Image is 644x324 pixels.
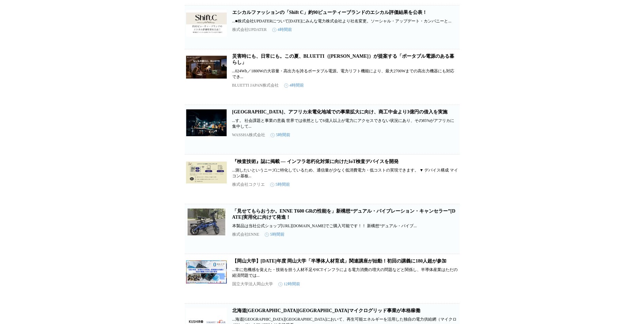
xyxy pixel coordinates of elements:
time: 12時間前 [278,281,300,287]
img: WASSHA、アフリカ未電化地域での事業拡大に向け、商工中金より3億円の借入を実施 [186,109,227,136]
p: ...す。 社会課題と事業の意義 世界では依然として6億人以上が電力にアクセスできない状況にあり、その85%がアフリカに集中して... [232,118,458,129]
p: 株式会社UPDATER [232,27,267,33]
img: 『検査技術』誌に掲載 — インフラ老朽化対策に向けたIoT検査デバイスを開発 [186,159,227,186]
img: エシカルファッションの「Shift C」約90ビューティーブランドのエシカル評価結果を公表！ [186,10,227,37]
time: 5時間前 [271,132,290,138]
time: 5時間前 [270,182,290,187]
a: 『検査技術』誌に掲載 — インフラ老朽化対策に向けたIoT検査デバイスを開発 [232,159,399,164]
time: 5時間前 [265,232,284,237]
p: 本製品は当社公式ショップ[URL][DOMAIN_NAME]でご購入可能です！！ 新構想“デュアル・バイブ... [232,223,458,229]
p: WASSHA株式会社 [232,132,265,138]
p: BLUETTI JAPAN株式会社 [232,83,279,88]
a: 北海道[GEOGRAPHIC_DATA][GEOGRAPHIC_DATA]マイクログリッド事業が本格稼働 [232,308,420,313]
a: 【岡山大学】[DATE]年度 岡山大学「半導体人材育成」関連講座が始動！初回の講義に180人超が参加 [232,258,447,264]
a: エシカルファッションの「Shift C」約90ビューティーブランドのエシカル評価結果を公表！ [232,10,427,15]
img: 「見せてもらおうか。ENNE T600 GRの性能を」新構想“デュアル・バイブレーション・キャンセラー”2026年実用化に向けて発進！ [186,208,227,235]
img: 【岡山大学】令和7年度 岡山大学「半導体人材育成」関連講座が始動！初回の講義に180人超が参加 [186,258,227,285]
p: 株式会社コクリエ [232,182,265,187]
p: ...■株式会社UPDATERについて[DATE]にみんな電力株式会社より社名変更。ソーシャル・アップデート・カンパニーと... [232,18,458,24]
img: 災害時にも、日常にも。この夏、BLUETTI（ブルーティ）が提案する「ポータブル電源のある暮らし」 [186,53,227,80]
p: ...024Wh／1800Wの大容量・高出力を誇るポータブル電源。電力リフト機能により、最大2700Wまでの高出力機器にも対応でき... [232,68,458,80]
p: ...測したいというニーズに特化しているため、通信量が少なく低消費電力・低コストの実現できます。 ▼ デバイス構成 マイコン基板... [232,167,458,179]
a: [GEOGRAPHIC_DATA]、アフリカ未電化地域での事業拡大に向け、商工中金より3億円の借入を実施 [232,109,447,114]
p: ...常に危機感を覚えた・技術を担う人材不足やICTインフラによる電力消費の増大の問題などと関係し、半導体産業はただの経済問題では... [232,267,458,278]
p: 株式会社ENNE [232,232,259,237]
time: 4時間前 [284,83,304,88]
time: 4時間前 [272,27,292,33]
a: 「見せてもらおうか。ENNE T600 GRの性能を」新構想“デュアル・バイブレーション・キャンセラー”[DATE]実用化に向けて発進！ [232,209,456,220]
a: 災害時にも、日常にも。この夏、BLUETTI（[PERSON_NAME]）が提案する「ポータブル電源のある暮らし」 [232,54,454,65]
p: 国立大学法人岡山大学 [232,281,273,287]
